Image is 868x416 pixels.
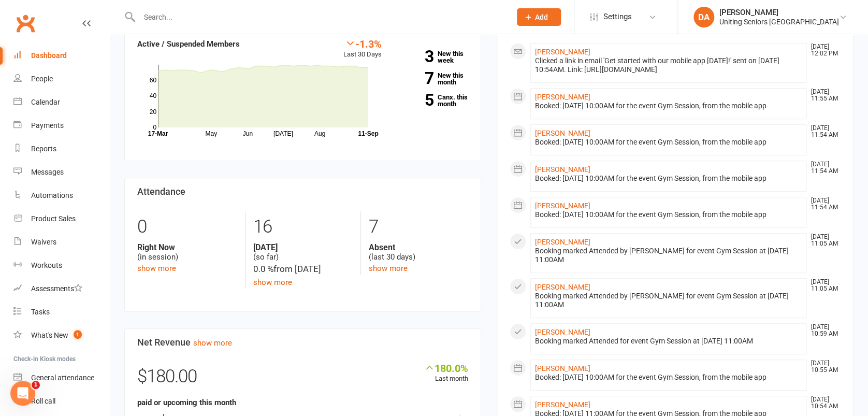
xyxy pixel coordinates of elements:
[535,13,548,21] span: Add
[806,324,840,337] time: [DATE] 10:59 AM
[397,70,433,86] strong: 7
[535,129,590,137] a: [PERSON_NAME]
[137,264,176,273] a: show more
[13,91,109,114] a: Calendar
[31,308,50,316] div: Tasks
[13,254,109,277] a: Workouts
[31,121,64,130] div: Payments
[397,92,433,108] strong: 5
[31,214,76,223] div: Product Sales
[253,242,353,252] strong: [DATE]
[535,102,802,110] div: Booked: [DATE] 10:00AM for the event Gym Session, from the mobile app
[31,374,94,382] div: General attendance
[31,145,56,153] div: Reports
[397,49,433,64] strong: 3
[806,161,840,175] time: [DATE] 11:54 AM
[409,19,430,35] strong: 76
[253,278,292,287] a: show more
[31,331,68,339] div: What's New
[13,231,109,254] a: Waivers
[535,138,802,147] div: Booked: [DATE] 10:00AM for the event Gym Session, from the mobile app
[397,94,468,107] a: 5Canx. this month
[535,292,802,309] div: Booking marked Attended by [PERSON_NAME] for event Gym Session at [DATE] 11:00AM
[806,197,840,211] time: [DATE] 11:54 AM
[253,211,353,242] div: 16
[32,381,40,389] span: 1
[31,261,62,269] div: Workouts
[13,137,109,161] a: Reports
[535,56,802,74] div: Clicked a link in email 'Get started with our mobile app [DATE]!' sent on [DATE] 10:54AM. Link: [...
[535,210,802,219] div: Booked: [DATE] 10:00AM for the event Gym Session, from the mobile app
[31,168,64,176] div: Messages
[806,89,840,102] time: [DATE] 11:55 AM
[13,390,109,413] a: Roll call
[253,262,353,276] div: from [DATE]
[31,238,56,246] div: Waivers
[535,328,590,336] a: [PERSON_NAME]
[535,93,590,101] a: [PERSON_NAME]
[13,44,109,67] a: Dashboard
[13,184,109,207] a: Automations
[535,48,590,56] a: [PERSON_NAME]
[13,300,109,324] a: Tasks
[137,187,468,197] h3: Attendance
[603,5,632,28] span: Settings
[31,75,53,83] div: People
[13,324,109,347] a: What's New1
[535,165,590,174] a: [PERSON_NAME]
[31,191,73,199] div: Automations
[343,38,382,49] div: -1.3%
[369,242,468,262] div: (last 30 days)
[535,238,590,246] a: [PERSON_NAME]
[253,264,273,274] span: 0.0 %
[535,247,802,264] div: Booking marked Attended by [PERSON_NAME] for event Gym Session at [DATE] 11:00AM
[10,381,35,406] iframe: Intercom live chat
[13,161,109,184] a: Messages
[806,234,840,247] time: [DATE] 11:05 AM
[806,360,840,374] time: [DATE] 10:55 AM
[424,362,468,374] div: 180.0%
[137,242,237,262] div: (in session)
[719,17,839,26] div: Uniting Seniors [GEOGRAPHIC_DATA]
[397,72,468,85] a: 7New this month
[137,242,237,252] strong: Right Now
[31,51,67,60] div: Dashboard
[13,114,109,137] a: Payments
[137,39,240,49] strong: Active / Suspended Members
[12,10,38,36] a: Clubworx
[369,211,468,242] div: 7
[535,174,802,183] div: Booked: [DATE] 10:00AM for the event Gym Session, from the mobile app
[137,362,468,396] div: $180.00
[31,284,82,293] div: Assessments
[13,67,109,91] a: People
[397,50,468,64] a: 3New this week
[517,8,561,26] button: Add
[136,10,503,24] input: Search...
[535,373,802,382] div: Booked: [DATE] 10:00AM for the event Gym Session, from the mobile app
[693,7,714,27] div: DA
[13,207,109,231] a: Product Sales
[424,362,468,384] div: Last month
[343,38,382,60] div: Last 30 Days
[253,242,353,262] div: (so far)
[369,242,468,252] strong: Absent
[13,277,109,300] a: Assessments
[806,396,840,410] time: [DATE] 10:54 AM
[137,398,236,407] strong: paid or upcoming this month
[535,202,590,210] a: [PERSON_NAME]
[31,397,55,405] div: Roll call
[13,366,109,390] a: General attendance kiosk mode
[193,338,232,348] a: show more
[369,264,408,273] a: show more
[535,337,802,346] div: Booking marked Attended for event Gym Session at [DATE] 11:00AM
[31,98,60,106] div: Calendar
[535,283,590,291] a: [PERSON_NAME]
[535,364,590,372] a: [PERSON_NAME]
[806,44,840,57] time: [DATE] 12:02 PM
[535,400,590,409] a: [PERSON_NAME]
[74,330,82,339] span: 1
[806,125,840,138] time: [DATE] 11:54 AM
[137,337,468,348] h3: Net Revenue
[719,8,839,17] div: [PERSON_NAME]
[137,211,237,242] div: 0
